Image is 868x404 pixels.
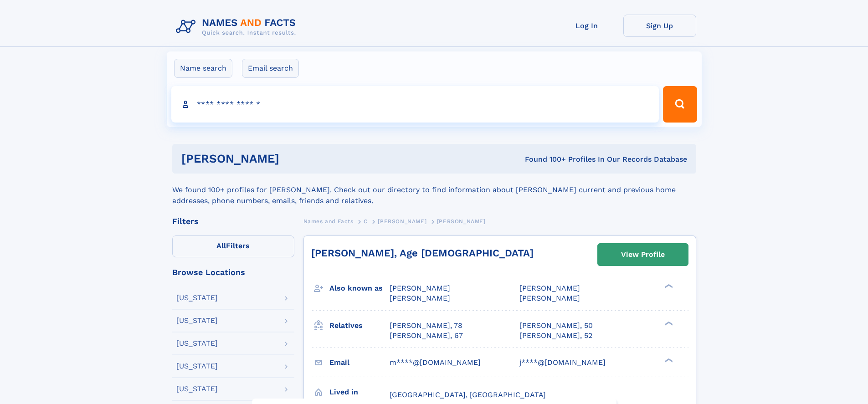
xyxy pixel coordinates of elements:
[171,86,659,123] input: search input
[329,384,390,400] h3: Lived in
[663,283,673,289] div: ❯
[623,15,696,37] a: Sign Up
[378,218,426,225] span: [PERSON_NAME]
[550,15,623,37] a: Log In
[329,355,390,370] h3: Email
[242,59,299,78] label: Email search
[303,215,354,227] a: Names and Facts
[519,331,592,341] a: [PERSON_NAME], 52
[329,281,390,296] h3: Also known as
[390,284,450,292] span: [PERSON_NAME]
[364,218,368,225] span: C
[621,244,665,265] div: View Profile
[378,215,426,227] a: [PERSON_NAME]
[174,59,232,78] label: Name search
[176,294,218,302] div: [US_STATE]
[519,294,580,302] span: [PERSON_NAME]
[172,15,303,39] img: Logo Names and Facts
[176,317,218,324] div: [US_STATE]
[390,390,546,399] span: [GEOGRAPHIC_DATA], [GEOGRAPHIC_DATA]
[172,217,294,225] div: Filters
[172,235,294,257] label: Filters
[176,363,218,370] div: [US_STATE]
[329,318,390,333] h3: Relatives
[176,385,218,393] div: [US_STATE]
[402,154,687,164] div: Found 100+ Profiles In Our Records Database
[172,268,294,276] div: Browse Locations
[663,86,697,123] button: Search Button
[216,241,226,250] span: All
[181,153,402,164] h1: [PERSON_NAME]
[176,340,218,347] div: [US_STATE]
[364,215,368,227] a: C
[519,321,593,331] a: [PERSON_NAME], 50
[437,218,486,225] span: [PERSON_NAME]
[311,247,534,259] a: [PERSON_NAME], Age [DEMOGRAPHIC_DATA]
[663,357,673,363] div: ❯
[390,321,462,331] a: [PERSON_NAME], 78
[172,174,696,206] div: We found 100+ profiles for [PERSON_NAME]. Check out our directory to find information about [PERS...
[390,331,463,341] a: [PERSON_NAME], 67
[519,284,580,292] span: [PERSON_NAME]
[598,244,688,266] a: View Profile
[663,320,673,326] div: ❯
[390,294,450,302] span: [PERSON_NAME]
